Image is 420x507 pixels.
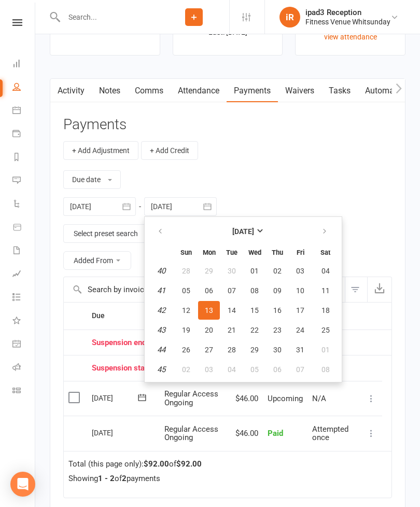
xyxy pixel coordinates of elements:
[289,340,311,359] button: 31
[273,306,282,314] span: 16
[244,360,265,379] button: 05
[61,10,159,24] input: Search...
[12,357,36,380] a: Roll call kiosk mode
[198,321,220,339] button: 20
[358,79,419,103] a: Automations
[180,249,192,256] small: Sunday
[12,333,36,357] a: General attendance kiosk mode
[296,346,304,354] span: 31
[63,251,131,270] button: Added From
[175,262,197,280] button: 28
[278,79,321,103] a: Waivers
[321,365,330,374] span: 08
[12,263,36,286] a: Assessments
[273,267,282,275] span: 02
[92,364,377,373] div: [DATE]
[175,321,197,339] button: 19
[267,321,288,339] button: 23
[164,424,218,443] span: Regular Access Ongoing
[12,216,36,240] a: Product Sales
[272,249,283,256] small: Thursday
[321,306,330,314] span: 18
[92,390,139,406] div: [DATE]
[320,249,330,256] small: Saturday
[305,8,390,17] div: ipad3 Reception
[267,262,288,280] button: 02
[68,474,374,483] div: Showing of payments
[273,346,282,354] span: 30
[198,360,220,379] button: 03
[221,321,243,339] button: 21
[157,306,165,315] em: 42
[250,326,259,334] span: 22
[221,262,243,280] button: 30
[289,301,311,320] button: 17
[324,33,377,41] a: view attendance
[68,460,387,469] div: Total (this page only): of
[157,266,165,276] em: 40
[228,306,236,314] span: 14
[182,365,190,374] span: 02
[12,123,36,146] a: Payments
[198,281,220,300] button: 06
[273,326,282,334] span: 23
[182,326,190,334] span: 19
[244,340,265,359] button: 29
[198,262,220,280] button: 29
[144,459,169,469] strong: $92.00
[312,262,339,280] button: 04
[203,249,216,256] small: Monday
[182,346,190,354] span: 26
[296,365,304,374] span: 07
[321,326,330,334] span: 25
[182,306,190,314] span: 12
[98,474,115,483] strong: 1 - 2
[244,301,265,320] button: 15
[250,346,259,354] span: 29
[12,53,36,76] a: Dashboard
[248,249,261,256] small: Wednesday
[267,340,288,359] button: 30
[321,267,330,275] span: 04
[296,306,304,314] span: 17
[92,364,159,373] span: Suspension starts:
[171,79,227,103] a: Attendance
[92,338,159,347] span: Suspension ends:
[122,474,127,483] strong: 2
[12,146,36,170] a: Reports
[312,281,339,300] button: 11
[279,7,300,28] div: iR
[87,303,160,329] th: Due
[312,340,339,359] button: 01
[289,262,311,280] button: 03
[244,262,265,280] button: 01
[289,281,311,300] button: 10
[289,360,311,379] button: 07
[268,394,303,403] span: Upcoming
[297,249,304,256] small: Friday
[12,380,36,403] a: Class kiosk mode
[273,365,282,374] span: 06
[289,321,311,339] button: 24
[250,286,259,295] span: 08
[92,338,377,347] div: [DATE]
[267,281,288,300] button: 09
[92,424,139,441] div: [DATE]
[205,326,213,334] span: 20
[182,286,190,295] span: 05
[228,286,236,295] span: 07
[226,249,237,256] small: Tuesday
[268,429,283,438] span: Paid
[221,340,243,359] button: 28
[175,301,197,320] button: 12
[12,310,36,333] a: What's New
[273,286,282,295] span: 09
[12,76,36,100] a: People
[228,346,236,354] span: 28
[198,340,220,359] button: 27
[227,79,278,103] a: Payments
[92,79,128,103] a: Notes
[312,394,326,403] span: N/A
[221,301,243,320] button: 14
[164,389,218,407] span: Regular Access Ongoing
